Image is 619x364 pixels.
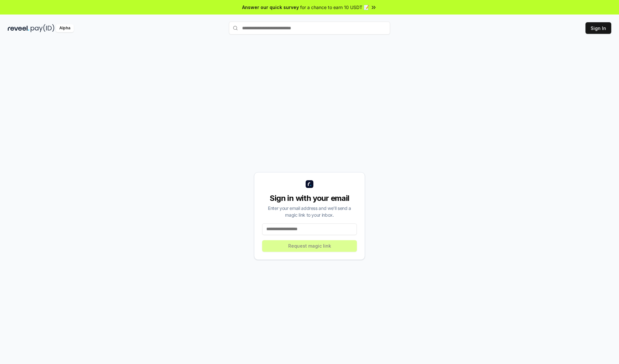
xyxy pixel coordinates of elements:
span: Answer our quick survey [242,4,299,11]
img: pay_id [31,24,54,32]
div: Enter your email address and we’ll send a magic link to your inbox. [262,205,357,218]
div: Sign in with your email [262,193,357,203]
img: reveel_dark [8,24,29,32]
button: Sign In [585,22,611,34]
div: Alpha [56,24,74,32]
span: for a chance to earn 10 USDT 📝 [300,4,369,11]
img: logo_small [306,180,313,188]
